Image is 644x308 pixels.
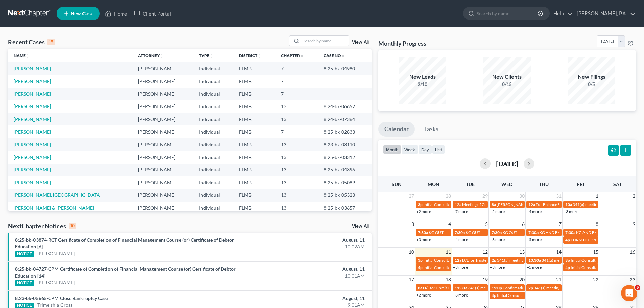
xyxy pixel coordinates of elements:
[15,251,34,257] div: NOTICE
[423,285,494,290] span: D/L to Submit Bank Stmt and P&L's to Tee
[492,230,502,235] span: 7:30a
[445,276,452,284] span: 18
[501,181,512,187] span: Wed
[455,202,461,207] span: 12a
[482,192,488,200] span: 29
[555,248,562,256] span: 14
[14,154,51,160] a: [PERSON_NAME]
[482,276,488,284] span: 19
[383,145,401,154] button: month
[416,292,431,298] a: +2 more
[418,145,432,154] button: day
[37,250,75,257] a: [PERSON_NAME]
[253,243,365,250] div: 10:02AM
[47,39,55,45] div: 15
[483,73,531,81] div: New Clients
[497,293,549,298] span: Initial Consultation via Phone
[423,258,457,263] span: Initial Consultation
[8,38,55,46] div: Recent Cases
[14,53,30,58] a: Nameunfold_more
[555,276,562,284] span: 21
[453,237,468,242] a: +4 more
[468,285,533,290] span: 341(a) meeting for [PERSON_NAME]
[399,73,446,81] div: New Leads
[453,265,468,270] a: +3 more
[392,181,402,187] span: Sun
[477,7,539,20] input: Search by name...
[418,265,423,270] span: 4p
[194,113,234,125] td: Individual
[14,103,51,109] a: [PERSON_NAME]
[550,7,573,20] a: Help
[490,209,505,214] a: +5 more
[133,113,193,125] td: [PERSON_NAME]
[318,164,372,176] td: 8:25-bk-04396
[14,66,51,71] a: [PERSON_NAME]
[568,73,615,81] div: New Filings
[318,125,372,138] td: 8:25-bk-02833
[324,53,345,58] a: Case Nounfold_more
[490,237,505,242] a: +3 more
[528,202,535,207] span: 12a
[209,54,213,58] i: unfold_more
[496,160,518,167] h2: [DATE]
[629,248,636,256] span: 16
[455,258,461,263] span: 12a
[234,151,276,163] td: FLMB
[401,145,418,154] button: week
[234,176,276,189] td: FLMB
[194,75,234,88] td: Individual
[234,202,276,214] td: FLMB
[194,189,234,202] td: Individual
[462,258,509,263] span: D/L for Trustee Docs (Clay)
[234,164,276,176] td: FLMB
[234,62,276,75] td: FLMB
[276,100,318,113] td: 13
[573,7,636,20] a: [PERSON_NAME], P.A.
[453,209,468,214] a: +7 more
[408,248,415,256] span: 10
[160,54,164,58] i: unfold_more
[519,248,525,256] span: 13
[528,230,539,235] span: 7:30a
[133,62,193,75] td: [PERSON_NAME]
[352,224,369,229] a: View All
[69,223,76,229] div: 10
[418,285,422,290] span: 8a
[15,237,234,250] a: 8:25-bk-03874-RCT Certificate of Completion of Financial Management Course (or) Certificate of De...
[492,258,496,263] span: 2p
[234,88,276,100] td: FLMB
[234,189,276,202] td: FLMB
[565,237,570,242] span: 4p
[253,295,365,302] div: August, 11
[519,192,525,200] span: 30
[571,258,604,263] span: Initial Consultation
[253,237,365,243] div: August, 11
[14,180,51,185] a: [PERSON_NAME]
[194,164,234,176] td: Individual
[14,205,94,211] a: [PERSON_NAME] & [PERSON_NAME]
[234,75,276,88] td: FLMB
[629,276,636,284] span: 23
[416,237,431,242] a: +3 more
[497,202,552,207] span: [PERSON_NAME]'s SCHEDULE
[15,280,34,286] div: NOTICE
[418,202,423,207] span: 3p
[276,202,318,214] td: 13
[503,285,579,290] span: Confirmation hearing for [PERSON_NAME]
[253,266,365,273] div: August, 11
[416,209,431,214] a: +2 more
[428,181,439,187] span: Mon
[445,248,452,256] span: 11
[521,220,525,228] span: 6
[276,138,318,151] td: 13
[194,202,234,214] td: Individual
[577,181,584,187] span: Fri
[133,202,193,214] td: [PERSON_NAME]
[492,285,502,290] span: 1:30p
[399,81,446,88] div: 2/10
[539,181,549,187] span: Thu
[14,78,51,84] a: [PERSON_NAME]
[194,62,234,75] td: Individual
[133,151,193,163] td: [PERSON_NAME]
